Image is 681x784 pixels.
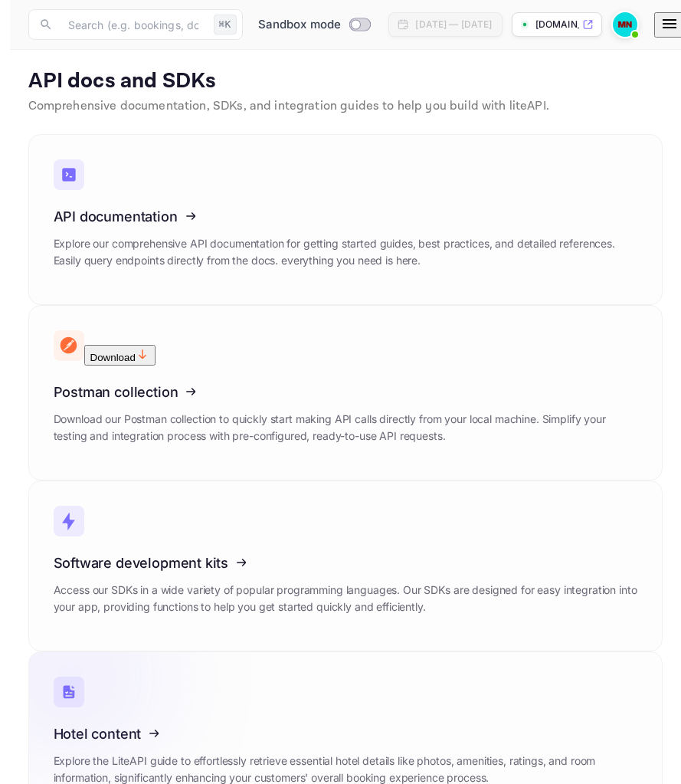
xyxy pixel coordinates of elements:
[28,481,663,651] a: Software development kitsAccess our SDKs in a wide variety of popular programming languages. Our ...
[214,15,237,34] div: ⌘K
[54,208,637,225] h3: API documentation
[54,726,637,742] h3: Hotel content
[54,384,637,400] h3: Postman collection
[28,68,663,94] p: API docs and SDKs
[84,345,156,366] button: Download
[252,16,377,34] div: Switch to Production mode
[535,18,579,31] p: [DOMAIN_NAME]
[54,582,637,615] p: Access our SDKs in a wide variety of popular programming languages. Our SDKs are designed for eas...
[28,97,663,116] p: Comprehensive documentation, SDKs, and integration guides to help you build with liteAPI.
[59,9,208,40] input: Search (e.g. bookings, documentation)
[54,235,637,269] p: Explore our comprehensive API documentation for getting started guides, best practices, and detai...
[415,18,492,31] div: [DATE] — [DATE]
[28,134,663,305] a: API documentationExplore our comprehensive API documentation for getting started guides, best pra...
[54,555,637,571] h3: Software development kits
[613,12,637,37] img: Mathias Tchuisseu Nana
[258,16,342,34] span: Sandbox mode
[54,411,637,444] p: Download our Postman collection to quickly start making API calls directly from your local machin...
